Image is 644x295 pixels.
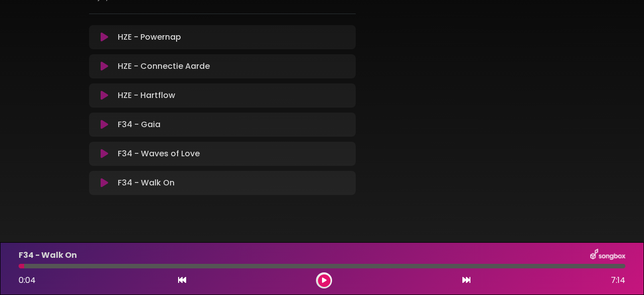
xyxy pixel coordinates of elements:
p: HZE - Connectie Aarde [118,60,210,72]
p: F34 - Waves of Love [118,148,200,160]
p: F34 - Walk On [118,177,175,189]
p: HZE - Hartflow [118,89,175,102]
p: F34 - Gaia [118,119,160,131]
p: HZE - Powernap [118,31,181,43]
